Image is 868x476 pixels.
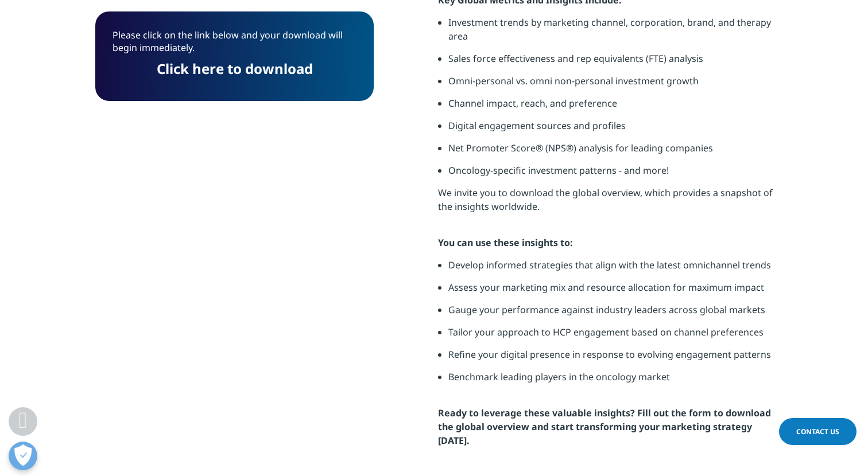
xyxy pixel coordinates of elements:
[438,407,771,447] strong: Ready to leverage these valuable insights? Fill out the form to download the global overview and ...
[157,59,313,78] a: Click here to download
[448,348,773,370] li: Refine your digital presence in response to evolving engagement patterns
[438,186,773,222] p: We invite you to download the global overview, which provides a snapshot of the insights worldwide.
[448,15,773,52] li: Investment trends by marketing channel, corporation, brand, and therapy area
[448,141,773,163] li: Net Promoter Score® (NPS®) analysis for leading companies
[448,303,773,325] li: Gauge your performance against industry leaders across global markets
[448,119,773,141] li: Digital engagement sources and profiles
[448,163,773,186] li: Oncology-specific investment patterns - and more!
[448,52,773,74] li: Sales force effectiveness and rep equivalents (FTE) analysis
[448,258,773,280] li: Develop informed strategies that align with the latest omnichannel trends
[448,370,773,392] li: Benchmark leading players in the oncology market
[448,96,773,119] li: Channel impact, reach, and preference
[796,427,839,436] span: Contact Us
[438,236,573,249] strong: You can use these insights to:
[9,442,37,470] button: Abrir preferencias
[113,29,356,63] p: Please click on the link below and your download will begin immediately.
[448,74,773,96] li: Omni-personal vs. omni non-personal investment growth
[779,418,857,445] a: Contact Us
[448,325,773,348] li: Tailor your approach to HCP engagement based on channel preferences
[448,280,773,303] li: Assess your marketing mix and resource allocation for maximum impact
